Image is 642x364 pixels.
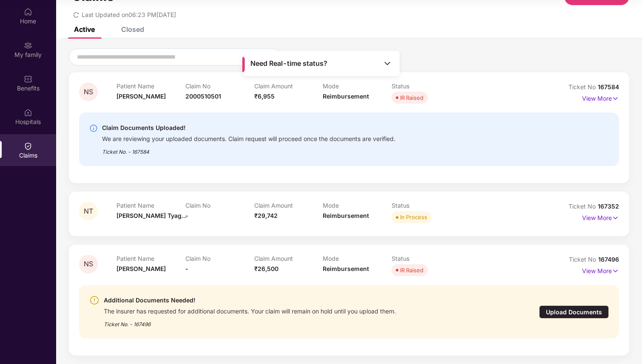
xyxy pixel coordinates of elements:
div: IR Raised [400,266,423,274]
img: svg+xml;base64,PHN2ZyB3aWR0aD0iMjAiIGhlaWdodD0iMjAiIHZpZXdCb3g9IjAgMCAyMCAyMCIgZmlsbD0ibm9uZSIgeG... [24,41,32,50]
img: svg+xml;base64,PHN2ZyBpZD0iQmVuZWZpdHMiIHhtbG5zPSJodHRwOi8vd3d3LnczLm9yZy8yMDAwL3N2ZyIgd2lkdGg9Ij... [24,75,32,83]
div: In Process [400,213,427,221]
span: [PERSON_NAME] [116,93,166,100]
p: Patient Name [116,255,185,262]
span: - [185,265,188,272]
p: Status [392,255,460,262]
p: View More [582,211,619,223]
p: Mode [323,255,392,262]
p: View More [582,264,619,276]
img: svg+xml;base64,PHN2ZyB4bWxucz0iaHR0cDovL3d3dy53My5vcmcvMjAwMC9zdmciIHdpZHRoPSIxNyIgaGVpZ2h0PSIxNy... [612,94,619,103]
span: 167496 [598,256,619,263]
span: Need Real-time status? [250,59,327,68]
p: Patient Name [116,202,185,209]
div: Ticket No. - 167496 [104,315,396,328]
span: ₹26,500 [254,265,278,272]
img: svg+xml;base64,PHN2ZyBpZD0iQ2xhaW0iIHhtbG5zPSJodHRwOi8vd3d3LnczLm9yZy8yMDAwL3N2ZyIgd2lkdGg9IjIwIi... [24,142,32,150]
p: Patient Name [116,82,185,90]
span: redo [73,11,79,18]
p: Claim Amount [254,202,323,209]
span: Ticket No [568,203,598,210]
div: The insurer has requested for additional documents. Your claim will remain on hold until you uplo... [104,305,396,315]
img: svg+xml;base64,PHN2ZyB4bWxucz0iaHR0cDovL3d3dy53My5vcmcvMjAwMC9zdmciIHdpZHRoPSIxNyIgaGVpZ2h0PSIxNy... [612,266,619,276]
span: 2000510501 [185,93,221,100]
span: [PERSON_NAME] Tyag... [116,212,187,219]
span: 167584 [598,83,619,90]
span: NS [84,260,93,268]
span: 167352 [598,203,619,210]
p: Claim No [185,202,254,209]
span: Ticket No [569,256,598,263]
img: svg+xml;base64,PHN2ZyBpZD0iSW5mby0yMHgyMCIgeG1sbnM9Imh0dHA6Ly93d3cudzMub3JnLzIwMDAvc3ZnIiB3aWR0aD... [89,124,98,133]
img: svg+xml;base64,PHN2ZyBpZD0iV2FybmluZ18tXzI0eDI0IiBkYXRhLW5hbWU9Ildhcm5pbmcgLSAyNHgyNCIgeG1sbnM9Im... [89,295,99,305]
p: Claim No [185,255,254,262]
p: Claim Amount [254,82,323,90]
p: Claim Amount [254,255,323,262]
span: ₹29,742 [254,212,278,219]
div: IR Raised [400,93,423,102]
span: Reimbursement [323,212,369,219]
span: Last Updated on 06:23 PM[DATE] [82,11,176,18]
span: Reimbursement [323,265,369,272]
p: Mode [323,202,392,209]
span: - [185,212,188,219]
p: Status [392,82,460,90]
div: Closed [121,25,144,34]
div: Ticket No. - 167584 [102,143,395,156]
span: Ticket No [568,83,598,90]
span: NS [84,88,93,96]
img: svg+xml;base64,PHN2ZyBpZD0iSG9zcGl0YWxzIiB4bWxucz0iaHR0cDovL3d3dy53My5vcmcvMjAwMC9zdmciIHdpZHRoPS... [24,108,32,117]
p: View More [582,92,619,103]
div: We are reviewing your uploaded documents. Claim request will proceed once the documents are verif... [102,133,395,143]
img: Toggle Icon [383,59,392,68]
div: Claim Documents Uploaded! [102,123,395,133]
p: Status [392,202,460,209]
span: Reimbursement [323,93,369,100]
div: Additional Documents Needed! [104,295,396,305]
img: svg+xml;base64,PHN2ZyB4bWxucz0iaHR0cDovL3d3dy53My5vcmcvMjAwMC9zdmciIHdpZHRoPSIxNyIgaGVpZ2h0PSIxNy... [612,213,619,223]
span: ₹6,955 [254,93,275,100]
span: [PERSON_NAME] [116,265,166,272]
div: Upload Documents [539,305,609,319]
div: Active [74,25,95,34]
p: Mode [323,82,392,90]
img: svg+xml;base64,PHN2ZyBpZD0iSG9tZSIgeG1sbnM9Imh0dHA6Ly93d3cudzMub3JnLzIwMDAvc3ZnIiB3aWR0aD0iMjAiIG... [24,8,32,16]
span: NT [84,208,93,215]
p: Claim No [185,82,254,90]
